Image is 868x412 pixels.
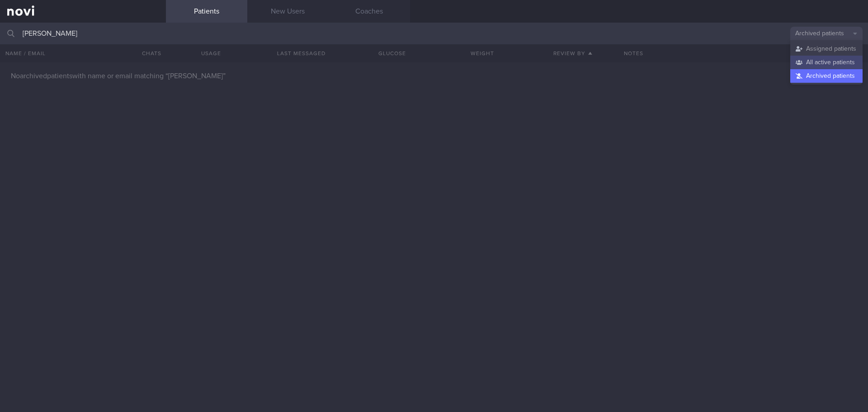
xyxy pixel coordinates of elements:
[437,44,528,62] button: Weight
[130,44,166,62] button: Chats
[347,44,437,62] button: Glucose
[790,56,863,69] button: All active patients
[790,27,863,40] button: Archived patients
[528,44,618,62] button: Review By
[618,44,868,62] div: Notes
[790,42,863,56] button: Assigned patients
[256,44,347,62] button: Last Messaged
[166,44,256,62] div: Usage
[790,69,863,83] button: Archived patients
